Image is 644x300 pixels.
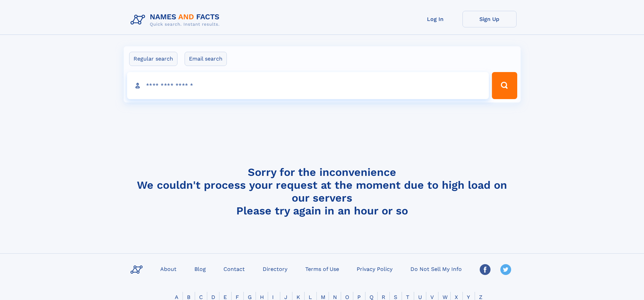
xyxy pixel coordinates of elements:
img: Facebook [480,264,491,275]
a: Sign Up [462,11,517,27]
label: Regular search [129,52,177,66]
img: Logo Names and Facts [128,11,225,29]
a: Directory [260,264,290,274]
a: Log In [408,11,462,27]
input: search input [127,72,489,99]
a: Blog [192,264,209,274]
a: Terms of Use [303,264,342,274]
a: About [158,264,179,274]
button: Search Button [492,72,517,99]
h4: Sorry for the inconvenience We couldn't process your request at the moment due to high load on ou... [128,166,517,217]
a: Do Not Sell My Info [408,264,464,274]
a: Privacy Policy [354,264,395,274]
img: Twitter [500,264,511,275]
label: Email search [185,52,227,66]
a: Contact [221,264,247,274]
